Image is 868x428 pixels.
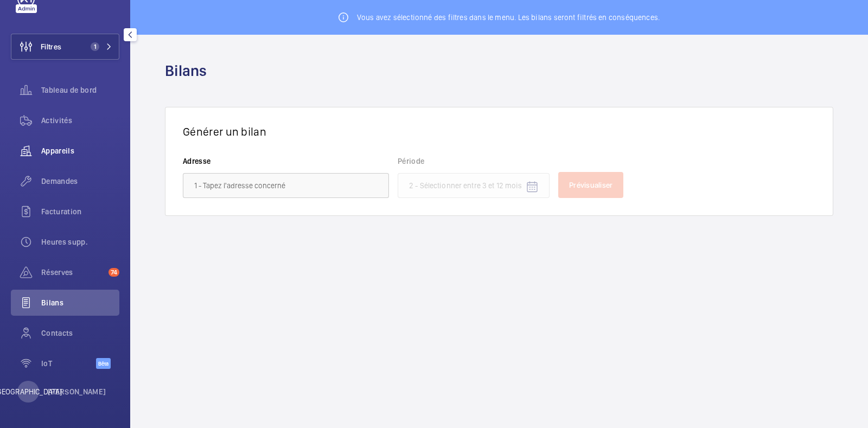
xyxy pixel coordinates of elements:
font: Contacts [41,329,73,337]
font: Facturation [41,207,82,216]
font: Vous avez sélectionné des filtres dans le menu. Les bilans seront filtrés en conséquences. [357,13,660,22]
font: Adresse [183,157,210,165]
font: [PERSON_NAME] [48,387,106,396]
font: Bilans [41,298,63,307]
font: Demandes [41,177,78,186]
font: Bêta [98,360,108,367]
font: Réserves [41,268,73,277]
font: 74 [111,269,117,276]
input: 1 - Tapez l'adresse concerné [183,173,389,198]
font: 1 [94,43,97,50]
font: Bilans [165,61,207,80]
button: Prévisualiser [558,172,623,198]
font: Prévisualiser [569,181,612,189]
button: Filtres1 [11,34,119,60]
font: Appareils [41,146,74,155]
font: Tableau de bord [41,86,97,94]
font: Heures supp. [41,238,88,246]
font: Période [398,157,424,165]
font: IoT [41,359,52,368]
font: Générer un bilan [183,125,266,138]
font: Filtres [41,42,61,51]
font: Activités [41,116,72,125]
